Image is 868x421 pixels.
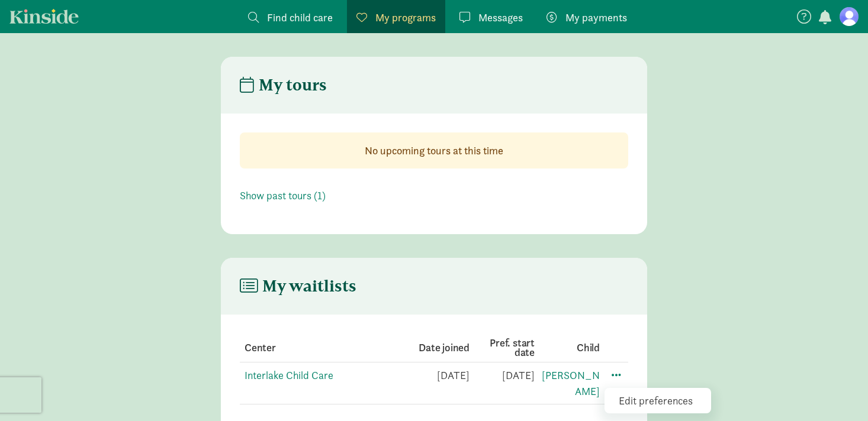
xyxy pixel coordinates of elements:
[478,9,523,25] span: Messages
[470,333,535,362] th: Pref. start date
[9,9,79,24] a: Kinside
[365,144,503,157] strong: No upcoming tours at this time
[535,333,600,362] th: Child
[404,333,470,362] th: Date joined
[470,362,535,404] td: [DATE]
[240,189,326,202] a: Show past tours (1)
[605,388,711,413] div: Edit preferences
[375,9,436,25] span: My programs
[245,368,333,382] a: Interlake Child Care
[240,333,404,362] th: Center
[404,362,470,404] td: [DATE]
[542,368,600,398] a: [PERSON_NAME]
[267,9,333,25] span: Find child care
[565,9,627,25] span: My payments
[240,76,327,95] h4: My tours
[240,277,356,296] h4: My waitlists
